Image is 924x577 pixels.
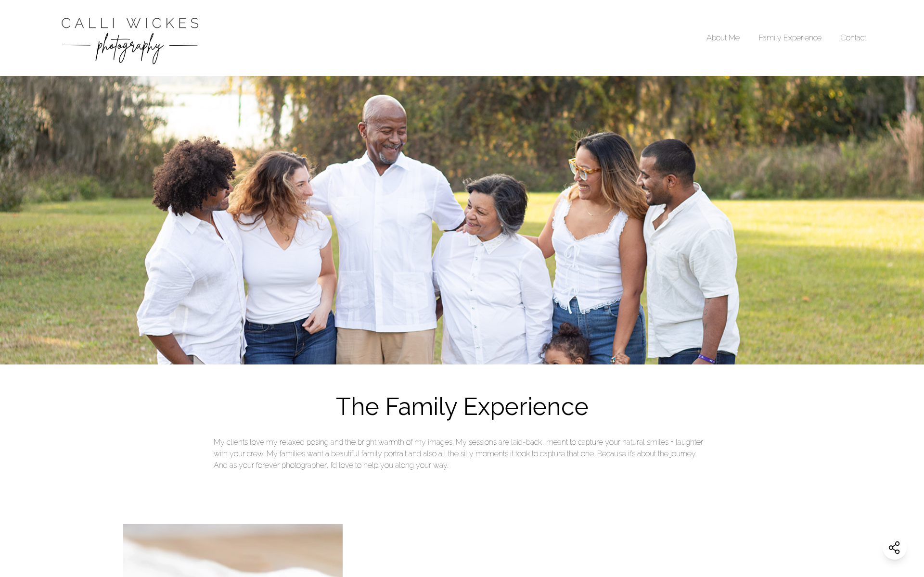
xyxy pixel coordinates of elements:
[58,10,202,66] a: Calli Wickes Photography Home Page
[759,33,821,42] a: Family Experience
[336,389,589,425] h1: The Family Experience
[214,437,710,471] p: My clients love my relaxed posing and the bright warmth of my images. My sessions are laid-back, ...
[58,10,202,66] img: Calli Wickes Photography Logo
[883,536,907,560] button: Share this website
[841,33,866,42] a: Contact
[706,33,740,42] a: About Me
